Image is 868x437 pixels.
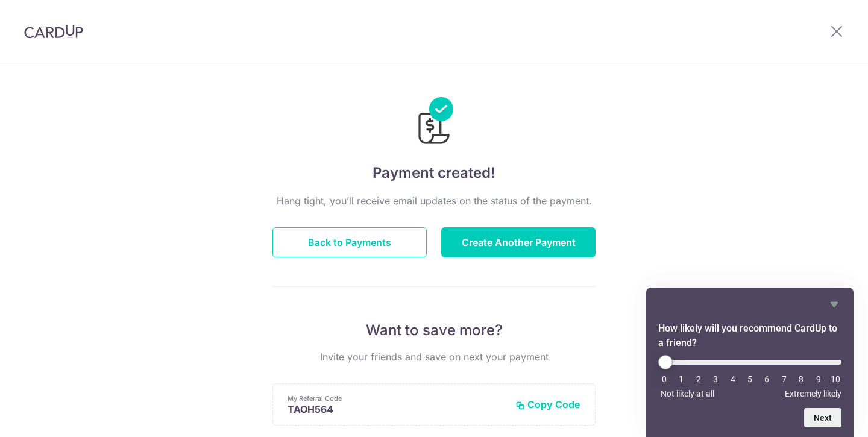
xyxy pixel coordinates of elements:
h2: How likely will you recommend CardUp to a friend? Select an option from 0 to 10, with 0 being Not... [658,321,841,350]
button: Hide survey [827,297,841,312]
button: Back to Payments [272,227,427,257]
p: Hang tight, you’ll receive email updates on the status of the payment. [272,193,596,208]
span: Extremely likely [785,389,841,398]
span: Not likely at all [661,389,714,398]
img: CardUp [24,24,83,39]
p: Want to save more? [272,321,596,340]
h4: Payment created! [272,162,596,184]
li: 1 [675,374,687,384]
li: 10 [829,374,841,384]
li: 9 [813,374,825,384]
p: My Referral Code [288,394,506,403]
li: 3 [709,374,722,384]
li: 4 [727,374,739,384]
div: How likely will you recommend CardUp to a friend? Select an option from 0 to 10, with 0 being Not... [658,297,841,427]
div: How likely will you recommend CardUp to a friend? Select an option from 0 to 10, with 0 being Not... [658,355,841,398]
button: Copy Code [515,398,580,410]
li: 2 [693,374,705,384]
img: Payments [415,97,453,148]
li: 7 [778,374,790,384]
button: Create Another Payment [441,227,596,257]
button: Next question [804,408,841,427]
p: Invite your friends and save on next your payment [272,350,596,364]
li: 5 [744,374,756,384]
p: TAOH564 [288,403,506,415]
li: 0 [658,374,670,384]
li: 8 [795,374,807,384]
li: 6 [761,374,773,384]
